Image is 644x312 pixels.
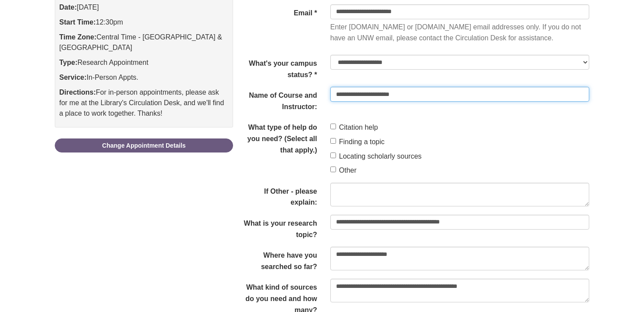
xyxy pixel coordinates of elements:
[59,89,96,96] strong: Directions:
[233,215,324,240] label: What is your research topic?
[59,59,77,66] strong: Type:
[233,87,324,112] label: Name of Course and Instructor:
[59,87,229,119] p: For in-person appointments, please ask for me at the Library's Circulation Desk, and we'll find a...
[55,138,233,152] a: Change Appointment Details
[330,151,422,162] label: Locating scholarly sources
[59,17,229,28] p: 12:30pm
[233,4,324,19] label: Email *
[330,21,589,44] div: Enter [DOMAIN_NAME] or [DOMAIN_NAME] email addresses only. If you do not have an UNW email, pleas...
[330,152,336,158] input: Locating scholarly sources
[330,167,336,172] input: Other
[330,122,378,133] label: Citation help
[59,32,229,53] p: Central Time - [GEOGRAPHIC_DATA] & [GEOGRAPHIC_DATA]
[233,247,324,272] label: Where have you searched so far?
[330,124,336,129] input: Citation help
[330,138,336,144] input: Finding a topic
[233,55,324,80] label: What's your campus status? *
[59,2,229,13] p: [DATE]
[59,4,77,11] strong: Date:
[59,33,96,41] strong: Time Zone:
[330,165,357,176] label: Other
[233,119,324,156] legend: What type of help do you need? (Select all that apply.)
[59,72,229,83] p: In-Person Appts.
[233,183,324,208] label: If Other - please explain:
[59,74,86,81] strong: Service:
[330,136,385,148] label: Finding a topic
[59,18,96,26] strong: Start Time:
[59,57,229,68] p: Research Appointment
